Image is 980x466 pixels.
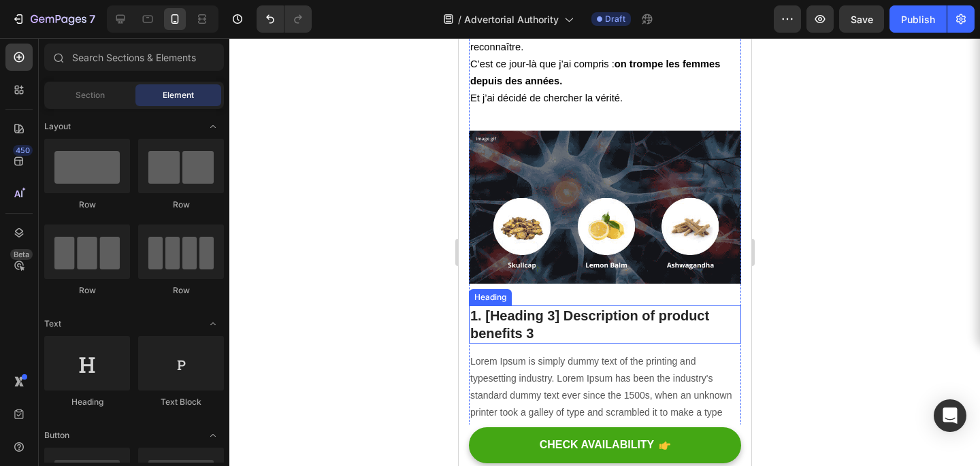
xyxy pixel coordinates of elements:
[459,38,751,466] iframe: Design area
[889,5,947,33] button: Publish
[13,253,50,265] div: Heading
[202,116,224,137] span: Toggle open
[44,120,71,133] span: Layout
[163,89,194,101] span: Element
[44,284,130,297] div: Row
[12,54,164,65] span: Et j’ai décidé de chercher la vérité.
[10,93,282,246] img: Alt Image
[458,12,461,27] span: /
[89,11,95,27] p: 7
[464,12,559,27] span: Advertorial Authority
[44,199,130,211] div: Row
[44,429,69,442] span: Button
[12,20,261,48] span: C’est ce jour-là que j’ai compris :
[81,400,196,414] div: CHECK AVAILABILITY
[851,14,873,25] span: Save
[44,396,130,408] div: Heading
[605,13,625,25] span: Draft
[13,145,33,156] div: 450
[839,5,884,33] button: Save
[138,199,224,211] div: Row
[138,396,224,408] div: Text Block
[44,44,224,71] input: Search Sections & Elements
[10,389,282,425] button: CHECK AVAILABILITY
[138,284,224,297] div: Row
[10,249,33,260] div: Beta
[12,269,281,304] p: 1. [Heading 3] Description of product benefits 3
[257,5,312,33] div: Undo/Redo
[202,425,224,446] span: Toggle open
[5,5,101,33] button: 7
[202,313,224,335] span: Toggle open
[901,12,935,27] div: Publish
[934,399,966,432] div: Open Intercom Messenger
[76,89,105,101] span: Section
[44,318,61,330] span: Text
